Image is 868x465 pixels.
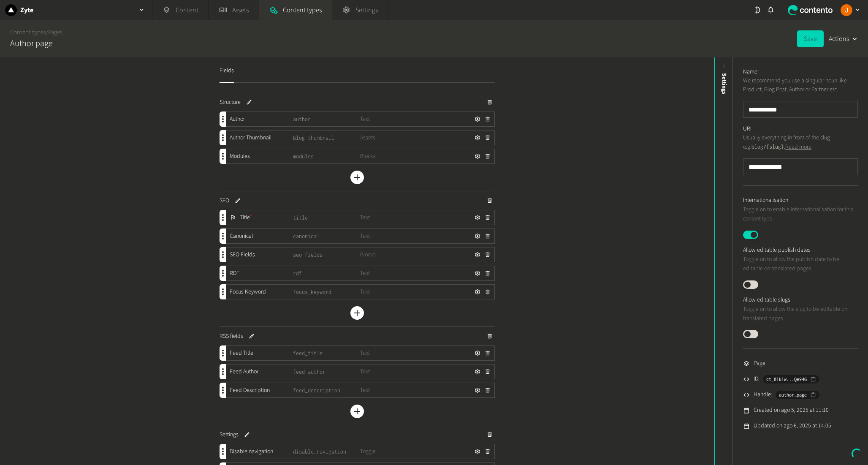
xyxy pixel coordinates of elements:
span: Text [360,386,427,395]
span: feed_description [293,386,360,395]
span: Feed Description [230,386,270,395]
span: Text [360,232,427,241]
span: Created on ago 5, 2025 at 11:10 [754,406,829,415]
span: rdf [293,269,360,278]
a: Read more [785,143,811,151]
label: Allow editable publish dates [743,246,811,255]
span: ID: [754,375,759,383]
span: Text [360,367,427,376]
span: Text [360,269,427,278]
span: author [293,115,360,124]
button: author_page [776,391,819,399]
a: Content types [10,28,46,37]
span: Text [360,349,427,358]
span: feed_author [293,367,360,376]
button: Actions [829,30,858,47]
span: SEO Fields [230,250,255,259]
span: Settings [720,73,729,94]
span: seo_fields [293,250,360,259]
span: Text [360,288,427,296]
span: Text [360,115,427,124]
label: Name [743,68,759,76]
span: Text [360,213,427,222]
span: modules [293,152,360,161]
span: Blocks [360,250,427,259]
p: We recommend you use a singular noun like Product, Blog Post, Author or Partner etc. [743,76,858,94]
code: blog/{slug} [751,144,784,150]
span: Disable navigation [230,447,273,456]
span: canonical [293,232,360,241]
p: Toggle on to enable internationalisation for this content type. [743,205,858,224]
span: author_page [779,391,807,399]
span: Feed Title [230,349,253,358]
button: Save [797,30,824,47]
span: / [46,28,48,37]
h2: Zyte [20,5,33,15]
span: focus_keyword [293,288,360,296]
h4: RSS fields [220,332,243,341]
label: URI [743,125,751,133]
span: Author Thumbnail [230,133,271,142]
span: Page [754,359,765,368]
label: Allow editable slugs [743,296,790,305]
span: Assets [360,133,427,142]
span: ct_01k1w...Qe94G [766,375,807,383]
span: Author [230,115,245,124]
p: Toggle on to allow the publish date to be editable on translated pages. [743,255,858,274]
span: disable_navigation [293,447,360,456]
p: Usually everything in front of the slug e.g. . . [743,133,858,152]
span: Settings [355,5,378,15]
a: Pages [48,28,62,37]
button: Fields [220,64,234,83]
span: Title [240,213,252,222]
span: Handle: [754,390,772,399]
span: Canonical [230,232,253,241]
span: Toggle [360,447,427,456]
label: Internationalisation [743,196,788,205]
span: Focus Keyword [230,288,266,296]
p: Toggle on to allow the slug to be editable on translated pages. [743,305,858,324]
span: Blocks [360,152,427,161]
img: Zyte [5,4,17,16]
span: Modules [230,152,250,161]
h4: Structure [220,98,241,107]
img: Josu Escalada [841,4,852,16]
span: title [293,213,360,222]
span: Content types [283,5,322,15]
span: blog_thumbnail [293,133,360,142]
span: RDF [230,269,239,278]
h2: Author page [10,37,53,50]
h4: SEO [220,196,229,205]
h4: Settings [220,430,239,439]
span: feed_title [293,349,360,358]
span: Feed Author [230,367,258,376]
span: Updated on ago 6, 2025 at 14:05 [754,421,831,430]
button: ct_01k1w...Qe94G [763,375,819,383]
